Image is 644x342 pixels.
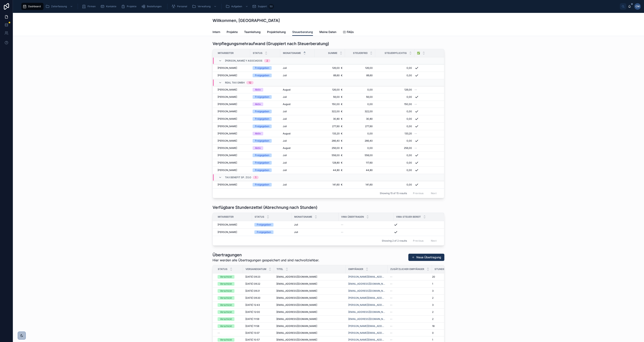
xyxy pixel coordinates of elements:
[268,4,274,9] div: 50
[348,303,385,307] a: [PERSON_NAME][EMAIL_ADDRESS][DOMAIN_NAME]
[317,132,343,135] a: 133,20 €
[120,3,139,10] a: Projekte
[348,275,385,278] a: [PERSON_NAME][EMAIL_ADDRESS][DOMAIN_NAME]
[347,132,373,135] a: 0,00
[198,5,211,8] span: Verwaltung
[348,282,385,285] a: [EMAIL_ADDRESS][DOMAIN_NAME]
[245,296,260,300] span: [DATE] 09:20
[378,183,412,186] span: 0,00
[218,74,248,77] a: [PERSON_NAME]
[218,88,248,91] a: [PERSON_NAME]
[283,183,312,186] a: Juli
[283,117,312,121] a: Juli
[378,103,412,106] a: 150,00
[218,103,248,106] a: [PERSON_NAME]
[255,95,269,99] div: Freigegeben
[390,275,429,278] a: --
[255,66,269,70] div: Freigegeben
[253,132,278,135] a: Aktiv
[255,132,261,135] div: Aktiv
[255,125,269,128] div: Freigegeben
[341,231,391,234] a: --
[218,132,248,135] a: [PERSON_NAME]
[253,102,278,106] a: Aktiv
[28,5,41,8] span: Dashboard
[218,125,248,128] a: [PERSON_NAME]
[378,110,412,113] a: 0,00
[81,3,98,10] a: Firmen
[218,125,237,128] span: [PERSON_NAME]
[347,88,373,91] a: 0,00
[255,153,269,157] div: Freigegeben
[191,3,219,10] a: Verwaltung
[283,125,287,128] span: Juli
[317,88,343,91] a: 126,00 €
[415,132,417,135] span: --
[220,282,232,286] div: Verschickt
[245,275,260,278] span: [DATE] 09:23
[317,169,343,172] a: 44,80 €
[218,223,250,226] a: [PERSON_NAME]
[218,231,250,234] a: [PERSON_NAME]
[177,5,187,8] span: Personal
[227,30,238,34] span: Projekte
[378,117,412,121] a: 0,00
[378,74,412,77] a: 0,00
[347,95,373,99] a: 56,00
[251,3,275,10] a: Support50
[253,74,278,77] a: Freigegeben
[283,125,312,128] a: Juli
[255,102,261,106] div: Aktiv
[218,296,240,300] a: Verschickt
[220,303,232,307] div: Verschickt
[218,282,240,286] a: Verschickt
[347,30,354,34] span: FAQs
[255,74,269,77] div: Freigegeben
[317,146,343,150] a: 256,00 €
[378,66,412,70] span: 0,00
[378,154,412,157] a: 0,00
[347,103,373,106] a: 0,00
[245,275,271,278] a: [DATE] 09:23
[378,95,412,99] span: 0,00
[267,30,286,34] span: Projektleitung
[317,161,343,164] span: 128,80 €
[19,2,620,11] div: scrollable content
[258,5,267,8] span: Support
[276,289,317,293] span: [EMAIL_ADDRESS][DOMAIN_NAME]
[390,282,429,285] a: --
[255,183,269,186] div: Freigegeben
[283,103,312,106] a: August
[276,296,343,300] a: [EMAIL_ADDRESS][DOMAIN_NAME]
[317,154,343,157] span: 558,00 €
[253,110,278,113] a: Freigegeben
[317,103,343,106] a: 150,00 €
[245,289,271,293] a: [DATE] 09:21
[317,183,343,186] a: 141,60 €
[283,169,312,172] a: Juli
[253,66,278,70] a: Freigegeben
[347,110,373,113] a: 322,00
[283,74,287,77] span: Juli
[21,3,43,10] a: Dashboard
[408,254,444,261] a: Neue Übertragung
[255,139,269,143] div: Freigegeben
[317,95,343,99] a: 56,00 €
[283,110,312,113] a: Juli
[341,223,391,226] a: --
[283,146,312,150] a: August
[218,146,248,150] a: [PERSON_NAME]
[347,74,373,77] a: 89,60
[432,296,457,300] a: 2
[347,117,373,121] span: 30,80
[231,5,242,8] span: Aufgaben
[218,88,237,91] span: [PERSON_NAME]
[348,296,385,300] a: [PERSON_NAME][EMAIL_ADDRESS][DOMAIN_NAME]
[276,275,317,278] span: [EMAIL_ADDRESS][DOMAIN_NAME]
[347,169,373,172] a: 44,80
[276,282,343,285] a: [EMAIL_ADDRESS][DOMAIN_NAME]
